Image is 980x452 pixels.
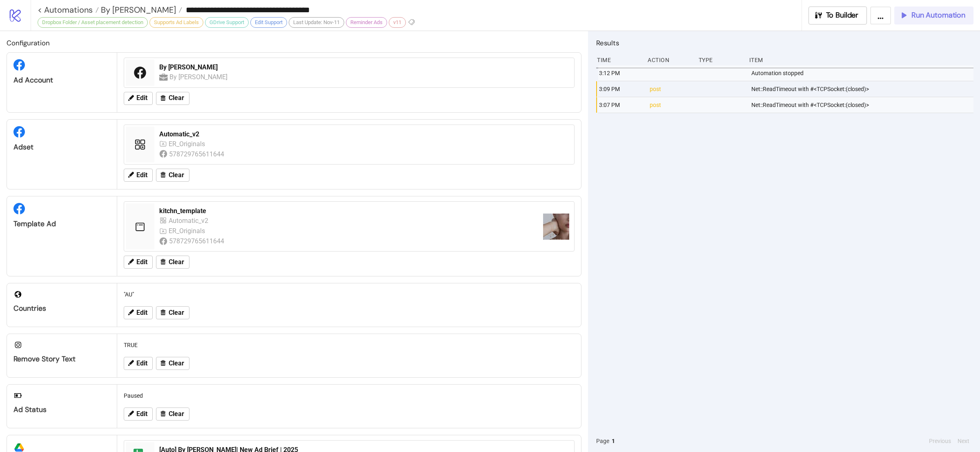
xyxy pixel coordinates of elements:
[159,130,569,139] div: Automatic_v2
[124,92,153,105] button: Edit
[169,171,184,179] span: Clear
[38,17,148,28] div: Dropbox Folder / Asset placement detection
[159,63,569,72] div: By [PERSON_NAME]
[808,7,867,24] button: To Builder
[136,360,147,367] span: Edit
[596,52,641,68] div: Time
[99,4,176,15] span: By [PERSON_NAME]
[38,6,99,14] a: < Automations
[169,309,184,316] span: Clear
[649,81,694,97] div: post
[751,65,976,81] div: Automation stopped
[169,72,229,82] div: By [PERSON_NAME]
[124,169,153,182] button: Edit
[609,436,617,445] button: 1
[124,306,153,319] button: Edit
[159,207,537,216] div: kitchn_template
[7,38,581,48] h2: Configuration
[124,357,153,370] button: Edit
[169,410,184,418] span: Clear
[136,94,147,102] span: Edit
[169,360,184,367] span: Clear
[13,219,110,229] div: Template Ad
[169,139,207,149] div: ER_Originals
[13,354,110,364] div: Remove Story Text
[751,97,976,113] div: Net::ReadTimeout with #<TCPSocket:(closed)>
[136,309,147,316] span: Edit
[169,94,184,102] span: Clear
[911,11,965,20] span: Run Automation
[136,171,147,179] span: Edit
[169,236,226,246] div: 578729765611644
[149,17,203,28] div: Supports Ad Labels
[13,304,110,313] div: Countries
[748,52,973,68] div: Item
[13,76,110,85] div: Ad Account
[596,38,973,48] h2: Results
[169,226,207,236] div: ER_Originals
[205,17,249,28] div: GDrive Support
[136,258,147,266] span: Edit
[543,214,569,240] img: https://scontent-fra5-2.xx.fbcdn.net/v/t45.1600-4/491810685_4161197284112418_8076818386669981967_...
[156,256,189,269] button: Clear
[156,92,189,105] button: Clear
[389,17,406,28] div: v11
[346,17,387,28] div: Reminder Ads
[156,169,189,182] button: Clear
[870,7,891,24] button: ...
[124,407,153,421] button: Edit
[751,81,976,97] div: Net::ReadTimeout with #<TCPSocket:(closed)>
[13,405,110,414] div: Ad Status
[120,337,578,353] div: TRUE
[136,410,147,418] span: Edit
[13,143,110,152] div: Adset
[598,97,643,113] div: 3:07 PM
[250,17,287,28] div: Edit Support
[120,388,578,403] div: Paused
[169,149,226,159] div: 578729765611644
[124,256,153,269] button: Edit
[120,287,578,302] div: "AU"
[289,17,344,28] div: Last Update: Nov-11
[169,216,210,226] div: Automatic_v2
[955,436,972,445] button: Next
[927,436,953,445] button: Previous
[647,52,692,68] div: Action
[894,7,973,24] button: Run Automation
[649,97,694,113] div: post
[698,52,743,68] div: Type
[826,11,859,20] span: To Builder
[169,258,184,266] span: Clear
[156,357,189,370] button: Clear
[99,6,182,14] a: By [PERSON_NAME]
[598,81,643,97] div: 3:09 PM
[156,407,189,421] button: Clear
[598,65,643,81] div: 3:12 PM
[596,436,609,445] span: Page
[156,306,189,319] button: Clear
